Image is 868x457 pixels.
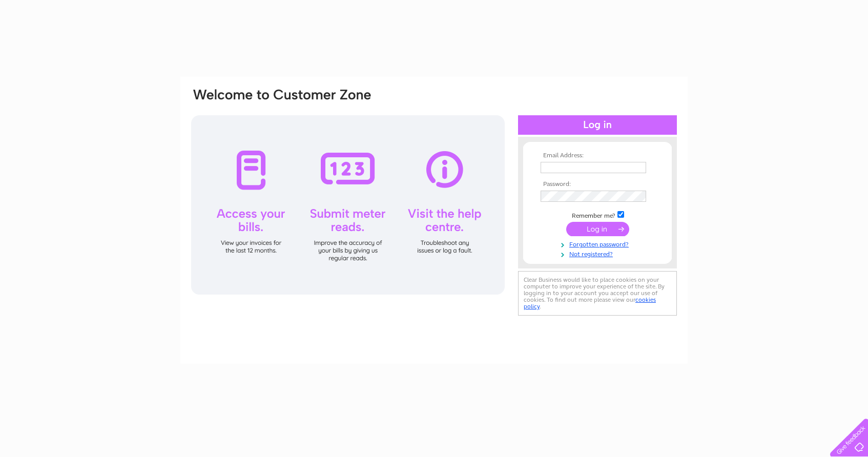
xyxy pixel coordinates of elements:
[566,222,629,236] input: Submit
[524,296,656,310] a: cookies policy
[541,248,657,258] a: Not registered?
[538,152,657,159] th: Email Address:
[538,181,657,188] th: Password:
[518,271,677,316] div: Clear Business would like to place cookies on your computer to improve your experience of the sit...
[538,210,657,220] td: Remember me?
[541,239,657,248] a: Forgotten password?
